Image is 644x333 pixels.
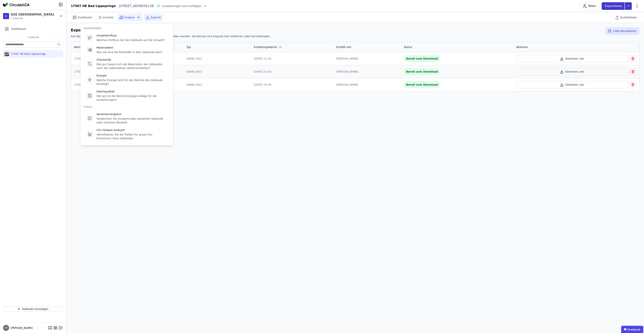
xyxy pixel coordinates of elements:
div: Erstellt von [336,45,351,49]
div: Typ [186,45,191,49]
div: [STREET_ADDRESS] DE [116,4,154,8]
div: 17507_HE_Bad_Lippspringe_DGNB_2023_2025.03.17_concular.xlsx [74,83,180,87]
div: Umwelteinfluss [97,34,165,37]
div: [PERSON_NAME] [336,83,398,87]
span: Inventar [103,15,114,19]
div: [PERSON_NAME] [336,70,398,74]
span: TH [5,327,8,329]
span: 1 Gebäude [23,36,43,39]
button: Gebäude hinzufügen [3,306,63,312]
div: Welche Energie wird für den Betrieb des Gebäude benötigt? [97,78,168,86]
div: [DATE] 13:43 [254,70,330,74]
div: Status [404,45,412,49]
div: Materialwert [97,46,163,50]
div: DGNB 2023 [186,70,248,74]
div: Zirkularität [97,58,168,62]
div: Bereit zum Download [404,55,440,62]
span: Dashboard [11,27,26,31]
button: Download .xlsx [516,55,628,62]
div: Energie [97,74,168,77]
div: Variantenvergleich [97,112,168,116]
div: Vergleichen Sie Auswertungen gesamter Gebäude oder einzelner Bauteile [97,117,168,124]
div: DGNB 2023 [186,83,248,87]
div: G [3,13,9,19]
div: [DATE] 16:59 [254,83,330,87]
span: Analyse [124,15,135,19]
div: Name [74,45,82,49]
span: Auswertungen sind verfügbar [162,4,202,8]
span: [PERSON_NAME] [9,326,33,330]
div: Wie viel sind die Rohstoffe in dem Gebäude wert? [97,50,163,54]
div: Wie gut lassen sich die Materialien des Gebäudes nach der Lebensdauer weiterverwerten? [97,62,168,70]
div: Wie gut ist die Berechnungsgrundlage für die Auswertungen? [97,94,168,102]
div: Bereit zum Download [404,81,440,88]
div: Aktionen [516,45,528,49]
div: 17507_HE_Bad_Lippspringe_DGNB_2023_2025.04.24_concular.xlsx [74,57,180,60]
div: [DATE] 11:42 [254,57,330,60]
div: 17507_HE_Bad_Lippspringe_DGNB_2023_2025.03.18_concular.xlsx [74,70,180,74]
p: Exportieren [605,4,623,8]
div: DASHBOARDS [84,27,170,30]
div: Bereit zum Download [404,68,440,75]
span: Quelldateien [620,15,637,19]
div: 17507 HE Bad Lippspringe [9,52,46,56]
span: 1 Gebäude [11,17,54,20]
span: Dashboard [78,15,92,19]
div: 17507 HE Bad Lippspringe [71,4,116,8]
div: DGNB 2023 [186,57,248,60]
div: GSE [GEOGRAPHIC_DATA] [11,12,54,17]
div: Datenqualität [97,90,168,93]
img: 17507 HE Bad Lippspringe [5,51,9,57]
div: [PERSON_NAME] [336,57,398,60]
span: Exporte [151,15,161,19]
div: Welchen Einfluss hat das Gebäude auf die Umwelt? [97,38,165,42]
div: Erstellungsdatum [254,45,277,49]
div: TOOLS [84,105,170,108]
button: Teilen [580,2,600,10]
div: Identifizieren Sie die Treiber für graue CO₂ Emissionen Ihres Gebäudes [97,133,168,140]
button: Download .xlsx [516,68,628,75]
button: Download .xlsx [516,81,628,88]
img: Concular [3,2,30,7]
div: CO₂ Hotspot Analyzer [97,128,168,132]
